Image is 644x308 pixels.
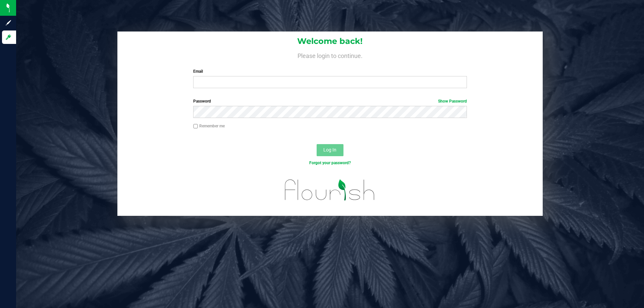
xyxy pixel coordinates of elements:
[193,123,225,129] label: Remember me
[323,147,336,152] span: Log In
[117,51,543,59] h4: Please login to continue.
[117,37,543,46] h1: Welcome back!
[193,99,211,104] span: Password
[277,173,383,207] img: flourish_logo.svg
[193,124,198,129] input: Remember me
[309,161,351,165] a: Forgot your password?
[193,68,467,74] label: Email
[317,144,343,156] button: Log In
[5,34,12,41] inline-svg: Log in
[5,19,12,26] inline-svg: Sign up
[438,99,467,104] a: Show Password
